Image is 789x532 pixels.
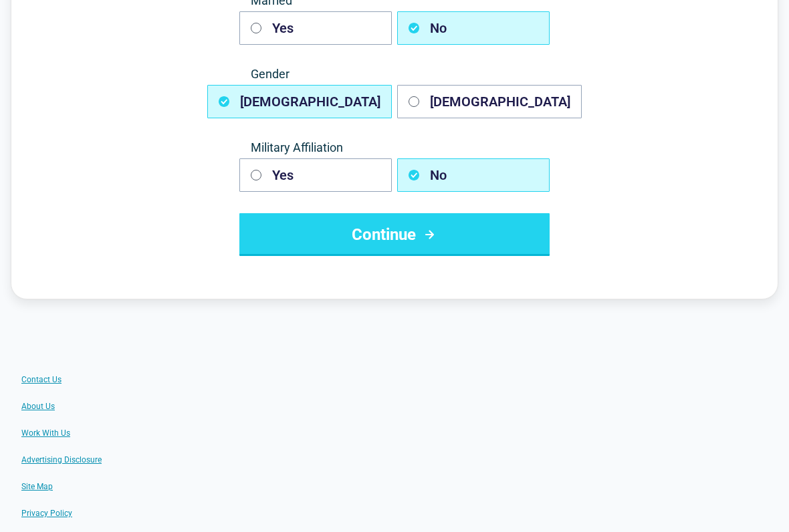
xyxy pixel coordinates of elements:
[21,481,53,492] a: Site Map
[239,140,550,156] span: Military Affiliation
[397,11,550,45] button: No
[21,454,102,465] a: Advertising Disclosure
[21,374,62,385] a: Contact Us
[397,158,550,192] button: No
[21,428,70,438] a: Work With Us
[239,158,392,192] button: Yes
[239,66,550,82] span: Gender
[21,508,72,519] a: Privacy Policy
[239,11,392,45] button: Yes
[207,85,392,118] button: [DEMOGRAPHIC_DATA]
[239,213,550,256] button: Continue
[397,85,582,118] button: [DEMOGRAPHIC_DATA]
[21,401,55,412] a: About Us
